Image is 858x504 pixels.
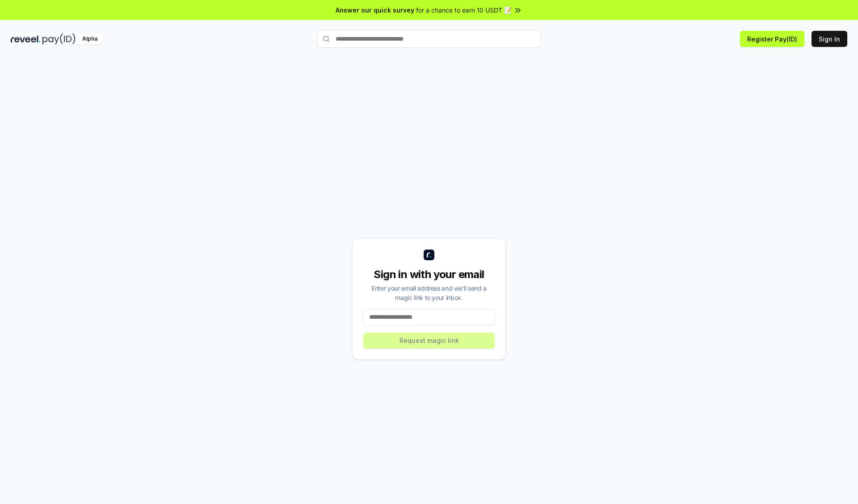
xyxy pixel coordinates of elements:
div: Sign in with your email [363,267,495,282]
img: logo_small [424,250,434,260]
div: Alpha [77,33,102,45]
button: Sign In [812,31,847,47]
span: for a chance to earn 10 USDT 📝 [416,5,512,15]
span: Answer our quick survey [336,5,414,15]
img: reveel_dark [11,33,41,45]
button: Register Pay(ID) [740,31,804,47]
img: pay_id [42,33,76,45]
div: Enter your email address and we’ll send a magic link to your inbox. [363,283,495,302]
